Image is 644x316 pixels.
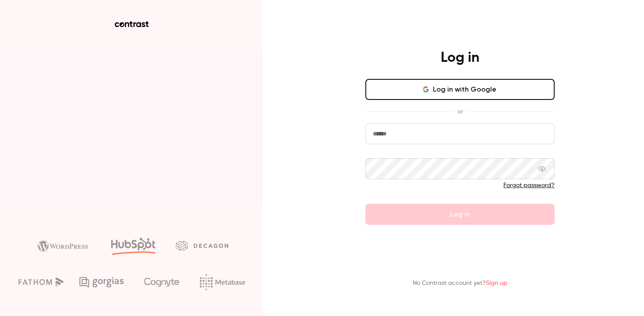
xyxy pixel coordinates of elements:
span: or [453,107,467,116]
img: decagon [176,241,228,250]
p: No Contrast account yet? [413,279,507,288]
a: Sign up [486,280,507,286]
h4: Log in [441,49,479,67]
button: Log in with Google [365,79,555,100]
a: Forgot password? [503,182,555,188]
